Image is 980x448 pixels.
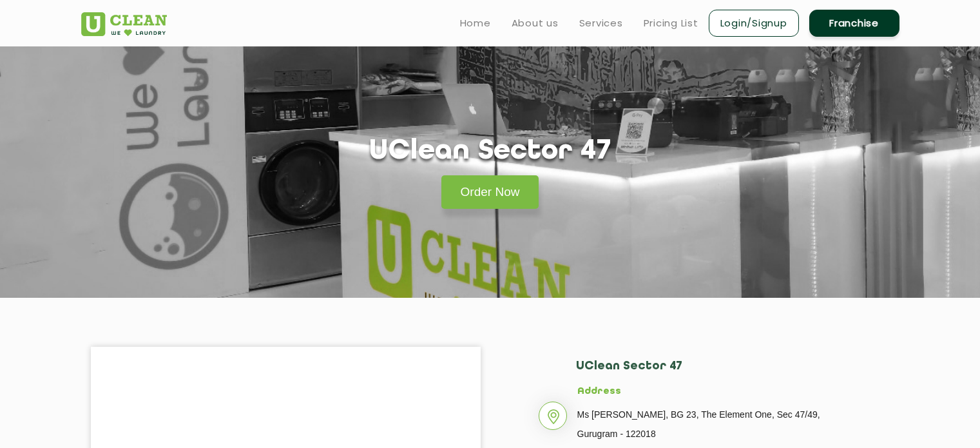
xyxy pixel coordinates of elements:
h1: UClean Sector 47 [369,135,611,168]
p: Ms [PERSON_NAME], BG 23, The Element One, Sec 47/49, Gurugram - 122018 [577,405,851,443]
a: Pricing List [644,15,698,31]
img: UClean Laundry and Dry Cleaning [81,12,167,36]
a: Franchise [809,10,899,37]
a: About us [512,15,559,31]
h5: Address [577,386,851,398]
h2: UClean Sector 47 [576,360,851,386]
a: Home [460,15,491,31]
a: Services [579,15,623,31]
a: Login/Signup [709,10,799,37]
a: Order Now [441,175,539,209]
